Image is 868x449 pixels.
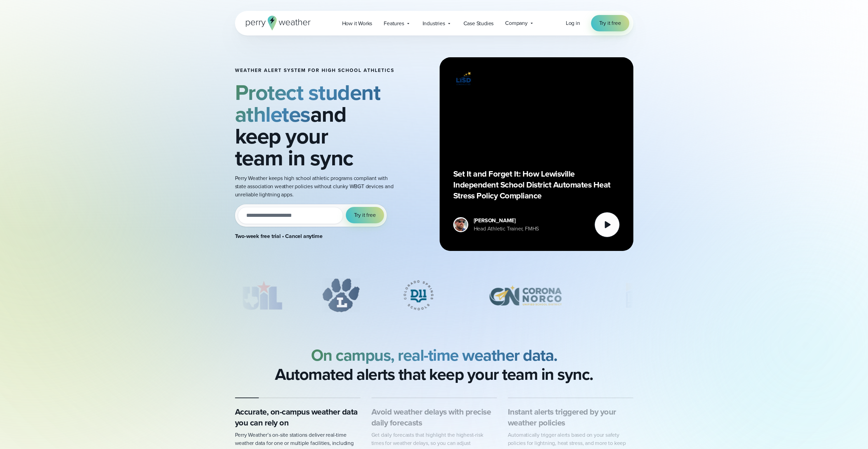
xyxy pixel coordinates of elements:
[371,406,497,428] h3: Avoid weather delays with precise daily forecasts
[599,19,621,27] span: Try it free
[508,406,633,428] h3: Instant alerts triggered by your weather policies
[393,278,444,312] img: Colorado-Springs-School-District.svg
[505,19,528,27] span: Company
[235,406,361,428] h3: Accurate, on-campus weather data you can rely on
[384,19,404,28] span: Features
[235,81,395,169] h2: and keep your team in sync
[354,211,376,219] span: Try it free
[464,19,494,28] span: Case Studies
[474,225,539,233] div: Head Athletic Trainer, FMHS
[423,19,445,28] span: Industries
[322,278,360,312] div: 2 of 12
[235,278,289,312] div: 1 of 12
[477,278,574,312] img: Corona-Norco-Unified-School-District.svg
[311,343,557,367] strong: On campus, real-time weather data.
[336,16,378,30] a: How it Works
[235,174,395,199] p: Perry Weather keeps high school athletic programs compliant with state association weather polici...
[477,278,574,312] div: 4 of 12
[393,278,444,312] div: 3 of 12
[453,71,474,86] img: Lewisville ISD logo
[346,207,384,223] button: Try it free
[235,232,323,240] strong: Two-week free trial • Cancel anytime
[235,68,395,73] h1: Weather Alert System for High School Athletics
[566,19,580,27] a: Log in
[607,278,704,312] div: 5 of 12
[275,346,593,384] h2: Automated alerts that keep your team in sync.
[607,278,704,312] img: Des-Moines-Public-Schools.svg
[474,216,539,225] div: [PERSON_NAME]
[235,278,633,316] div: slideshow
[591,15,629,31] a: Try it free
[342,19,372,28] span: How it Works
[235,278,289,312] img: UIL.svg
[453,168,620,201] p: Set It and Forget It: How Lewisville Independent School District Automates Heat Stress Policy Com...
[454,218,467,231] img: cody-henschke-headshot
[458,16,500,30] a: Case Studies
[235,76,381,130] strong: Protect student athletes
